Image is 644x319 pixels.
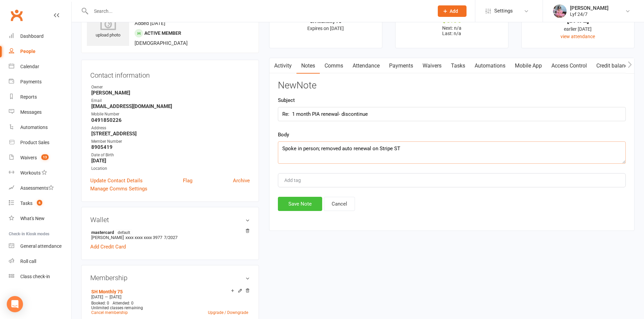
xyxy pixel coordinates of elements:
a: Archive [233,177,250,185]
li: [PERSON_NAME] [90,229,250,241]
h3: New Note [278,80,626,91]
span: [DATE] [91,295,103,299]
strong: mastercard [91,230,246,235]
div: What's New [20,216,45,221]
a: Cancel membership [91,310,128,315]
a: Upgrade / Downgrade [208,310,248,315]
div: [PERSON_NAME] [570,5,609,11]
div: Mobile Number [91,111,250,117]
div: upload photo [87,17,129,39]
strong: 0491850226 [91,117,250,123]
div: Member Number [91,138,250,145]
a: Product Sales [9,135,71,150]
input: Add tag [284,176,307,184]
a: People [9,44,71,59]
span: Expires on [DATE] [307,26,344,31]
a: Automations [470,58,510,74]
a: Roll call [9,254,71,269]
a: Notes [296,58,320,74]
a: Update Contact Details [90,177,143,185]
div: Assessments [20,185,54,191]
label: Subject [278,96,295,104]
strong: 8905419 [91,144,250,150]
button: Save Note [278,197,322,211]
div: Calendar [20,64,39,69]
div: Tasks [20,201,32,206]
div: Lyf 24/7 [570,11,609,17]
span: 13 [41,154,49,160]
strong: [EMAIL_ADDRESS][DOMAIN_NAME] [91,103,250,109]
button: Add [438,5,467,17]
strong: [DATE] [91,158,250,164]
a: Manage Comms Settings [90,185,147,193]
div: Roll call [20,259,36,264]
a: Access Control [547,58,592,74]
div: Date of Birth [91,152,250,158]
div: Location [91,165,250,172]
span: Unlimited classes remaining [91,305,143,310]
a: Workouts [9,165,71,181]
input: Search... [89,6,429,16]
div: Automations [20,125,48,130]
a: Automations [9,120,71,135]
a: Waivers [418,58,446,74]
span: 7/2027 [164,235,177,240]
a: What's New [9,211,71,226]
a: Calendar [9,59,71,74]
div: General attendance [20,243,62,249]
div: $0.00 [402,17,502,24]
span: Attended: 0 [113,301,134,305]
span: Active member [144,30,181,36]
div: People [20,49,35,54]
a: Add Credit Card [90,243,126,251]
a: Tasks [446,58,470,74]
h3: Membership [90,274,250,282]
div: — [90,294,250,300]
label: Body [278,131,289,139]
div: [DATE] [528,17,628,24]
div: Email [91,98,250,104]
a: Attendance [348,58,384,74]
div: Workouts [20,170,41,176]
span: Settings [494,3,513,19]
span: [DATE] [110,295,121,299]
a: Mobile App [510,58,547,74]
span: Booked: 0 [91,301,109,305]
div: Address [91,125,250,131]
span: [DEMOGRAPHIC_DATA] [135,40,188,46]
h3: Wallet [90,216,250,223]
div: Dashboard [20,33,44,39]
a: Clubworx [8,7,25,24]
span: default [116,230,132,235]
div: Payments [20,79,42,84]
a: General attendance kiosk mode [9,239,71,254]
a: SH Monthly 75 [91,289,123,294]
img: thumb_image1747747990.png [553,4,567,18]
a: Waivers 13 [9,150,71,165]
a: Payments [384,58,418,74]
strong: [PERSON_NAME] [91,90,250,96]
div: Product Sales [20,140,49,145]
div: Waivers [20,155,37,160]
input: optional [278,107,626,121]
button: Cancel [324,197,355,211]
a: Comms [320,58,348,74]
a: Payments [9,74,71,89]
span: xxxx xxxx xxxx 3977 [125,235,162,240]
div: Reports [20,94,37,100]
a: Flag [183,177,192,185]
a: Credit balance [592,58,635,74]
time: Added [DATE] [135,20,165,26]
strong: [STREET_ADDRESS] [91,131,250,137]
h3: Contact information [90,69,250,79]
a: Reports [9,89,71,105]
div: Owner [91,84,250,90]
a: Tasks 6 [9,196,71,211]
div: Open Intercom Messenger [7,296,23,312]
div: earlier [DATE] [528,25,628,33]
a: Dashboard [9,29,71,44]
div: Class check-in [20,274,50,279]
a: Activity [269,58,296,74]
a: Class kiosk mode [9,269,71,284]
span: 6 [37,200,42,206]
